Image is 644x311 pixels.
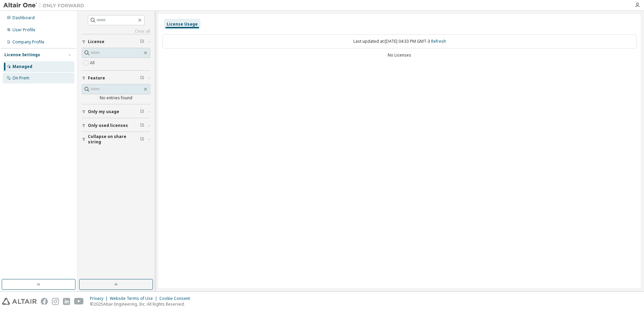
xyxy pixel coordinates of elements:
[167,22,198,27] div: License Usage
[82,95,150,101] div: No entries found
[82,104,150,119] button: Only my usage
[52,298,59,305] img: instagram.svg
[12,15,35,21] div: Dashboard
[12,64,32,69] div: Managed
[162,34,637,48] div: Last updated at: [DATE] 04:33 PM GMT-3
[82,71,150,85] button: Feature
[90,296,110,301] div: Privacy
[12,27,35,33] div: User Profile
[41,298,48,305] img: facebook.svg
[12,75,29,81] div: On Prem
[82,118,150,133] button: Only used licenses
[88,123,128,128] span: Only used licenses
[110,296,159,301] div: Website Terms of Use
[159,296,194,301] div: Cookie Consent
[140,39,144,44] span: Clear filter
[162,53,637,58] div: No Licenses
[12,39,44,45] div: Company Profile
[63,298,70,305] img: linkedin.svg
[431,38,446,44] a: Refresh
[140,109,144,114] span: Clear filter
[88,39,104,44] span: License
[82,34,150,49] button: License
[3,2,88,9] img: Altair One
[88,75,105,81] span: Feature
[82,29,150,34] a: Clear all
[90,59,96,67] label: All
[140,123,144,128] span: Clear filter
[88,109,119,114] span: Only my usage
[82,132,150,147] button: Collapse on share string
[2,298,37,305] img: altair_logo.svg
[74,298,84,305] img: youtube.svg
[4,52,40,58] div: License Settings
[88,134,140,145] span: Collapse on share string
[140,137,144,142] span: Clear filter
[90,301,194,307] p: © 2025 Altair Engineering, Inc. All Rights Reserved.
[140,75,144,81] span: Clear filter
